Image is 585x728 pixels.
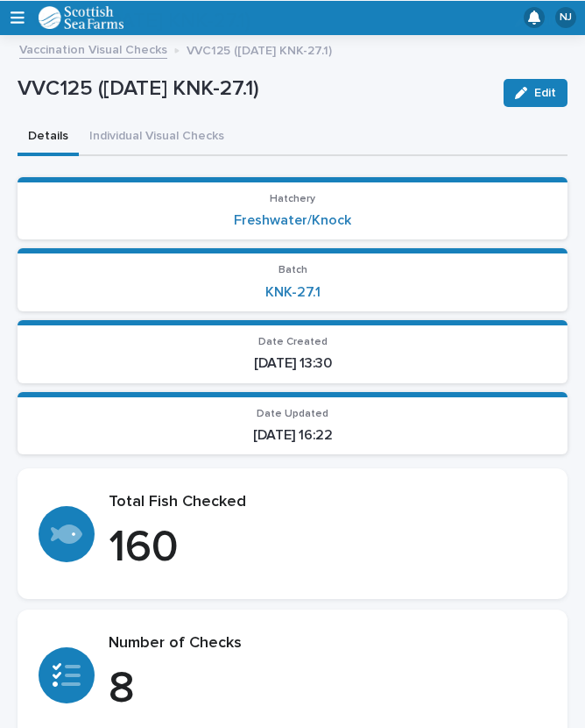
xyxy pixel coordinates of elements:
p: 8 [109,663,546,716]
p: VVC125 ([DATE] KNK-27.1) [18,76,490,102]
span: Date Created [258,337,328,347]
a: Vaccination Visual Checks [19,39,167,59]
button: Details [18,119,79,156]
button: Individual Visual Checks [79,119,235,156]
p: Number of Checks [109,634,546,653]
p: VVC125 ([DATE] KNK-27.1) [187,39,332,59]
button: Edit [504,79,567,107]
a: Freshwater/Knock [234,212,351,229]
p: [DATE] 13:30 [28,355,557,372]
p: 160 [109,522,546,575]
p: [DATE] 16:22 [28,427,557,444]
span: Hatchery [270,194,315,204]
span: Date Updated [257,409,328,419]
a: KNK-27.1 [265,284,321,301]
span: Batch [278,265,307,275]
p: Total Fish Checked [109,493,546,512]
span: Edit [534,87,556,99]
